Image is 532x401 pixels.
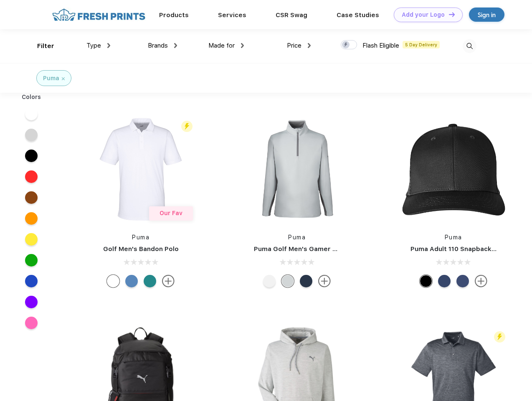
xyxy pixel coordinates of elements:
[281,275,294,287] div: High Rise
[445,234,462,241] a: Puma
[478,10,496,20] div: Sign in
[402,11,445,18] div: Add your Logo
[420,275,432,287] div: Pma Blk Pma Blk
[181,121,193,132] img: flash_active_toggle.svg
[174,43,177,48] img: dropdown.png
[318,275,331,287] img: more.svg
[208,42,235,49] span: Made for
[241,114,352,225] img: func=resize&h=266
[107,43,110,48] img: dropdown.png
[449,12,455,17] img: DT
[300,275,312,287] div: Navy Blazer
[218,11,246,19] a: Services
[398,114,509,225] img: func=resize&h=266
[254,245,386,253] a: Puma Golf Men's Gamer Golf Quarter-Zip
[308,43,311,48] img: dropdown.png
[148,42,168,49] span: Brands
[288,234,306,241] a: Puma
[132,234,149,241] a: Puma
[438,275,451,287] div: Peacoat with Qut Shd
[463,39,476,53] img: desktop_search.svg
[15,93,48,102] div: Colors
[469,8,504,22] a: Sign in
[125,275,138,287] div: Lake Blue
[107,275,119,287] div: Bright White
[475,275,487,287] img: more.svg
[159,11,189,19] a: Products
[456,275,469,287] div: Peacoat Qut Shd
[160,210,182,216] span: Our Fav
[263,275,276,287] div: Bright White
[37,41,54,51] div: Filter
[276,11,307,19] a: CSR Swag
[86,42,101,49] span: Type
[103,245,179,253] a: Golf Men's Bandon Polo
[43,74,59,83] div: Puma
[162,275,175,287] img: more.svg
[241,43,244,48] img: dropdown.png
[494,331,505,343] img: flash_active_toggle.svg
[50,8,148,22] img: fo%20logo%202.webp
[144,275,156,287] div: Green Lagoon
[62,77,65,80] img: filter_cancel.svg
[362,42,399,49] span: Flash Eligible
[287,42,301,49] span: Price
[85,114,196,225] img: func=resize&h=266
[403,41,440,48] span: 5 Day Delivery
